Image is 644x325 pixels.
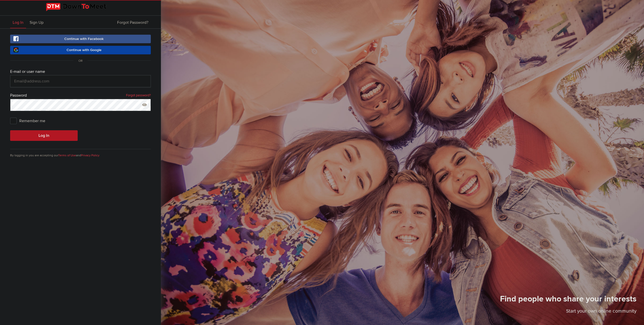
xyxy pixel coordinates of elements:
span: Continue with Google [67,48,101,52]
span: Log In [13,20,24,25]
a: Forgot password? [126,92,151,99]
button: Log In [10,130,78,141]
span: OR [73,59,88,63]
p: Start your own online community [500,308,636,317]
h1: Find people who share your interests [500,294,636,308]
a: Continue with Facebook [10,35,151,43]
a: Forgot Password? [115,16,151,28]
a: Privacy Policy [81,154,99,157]
a: Log In [10,16,26,28]
div: E-mail or user name [10,69,151,75]
a: Sign Up [27,16,46,28]
span: Forgot Password? [117,20,148,25]
div: By logging in you are accepting our and [10,149,151,158]
a: Terms of Use [58,154,76,157]
span: Continue with Facebook [64,37,104,41]
input: Email@address.com [10,75,151,87]
span: Sign Up [30,20,44,25]
span: Remember me [10,116,50,125]
img: DownToMeet [46,3,115,11]
a: Continue with Google [10,46,151,54]
div: Password [10,92,151,99]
